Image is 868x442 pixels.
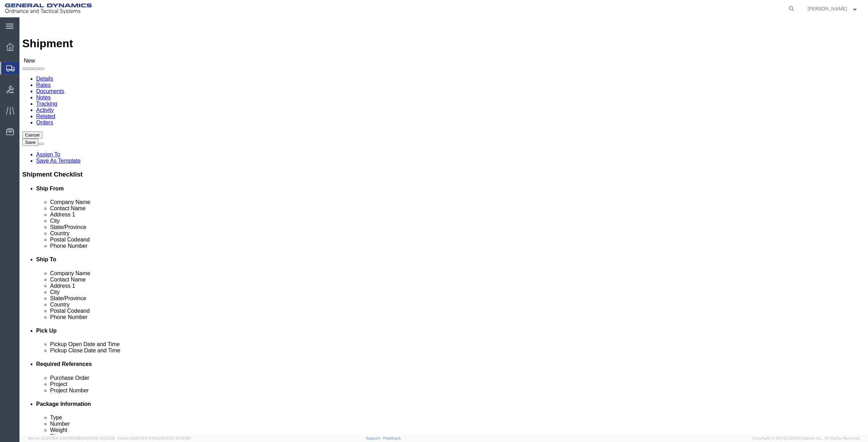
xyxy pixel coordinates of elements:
span: Nicholas Bohmer [807,5,847,13]
iframe: FS Legacy Container [19,17,868,435]
span: Server: 2025.19.0-b9208248b56 [28,436,115,440]
span: Client: 2025.19.0-1f462a1 [118,436,190,440]
span: [DATE] 10:22:58 [87,436,115,440]
span: Copyright © [DATE]-[DATE] Agistix Inc., All Rights Reserved [753,435,860,441]
a: Support [366,436,383,440]
span: [DATE] 10:06:59 [162,436,190,440]
button: [PERSON_NAME] [807,5,859,13]
a: Feedback [383,436,401,440]
img: logo [5,3,92,14]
